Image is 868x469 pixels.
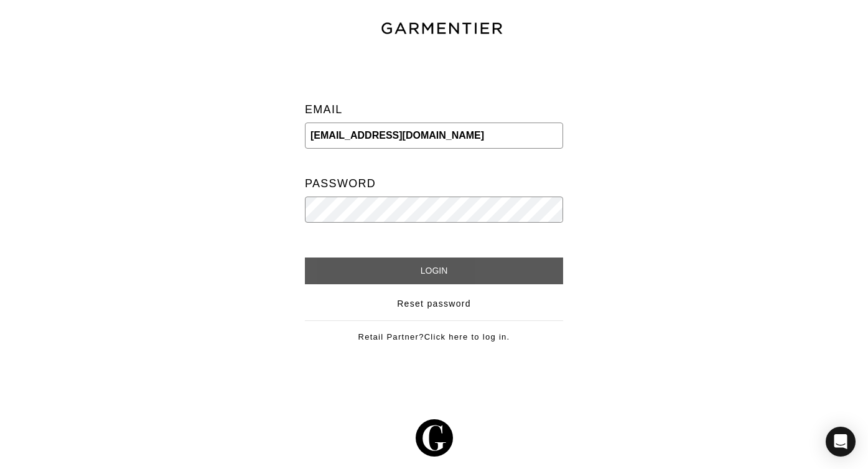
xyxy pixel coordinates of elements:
img: g-602364139e5867ba59c769ce4266a9601a3871a1516a6a4c3533f4bc45e69684.svg [416,419,453,457]
div: Open Intercom Messenger [826,427,856,457]
div: Retail Partner? [305,320,563,343]
a: Reset password [397,297,471,310]
a: Click here to log in. [424,332,510,341]
label: Email [305,97,343,123]
img: garmentier-text-8466448e28d500cc52b900a8b1ac6a0b4c9bd52e9933ba870cc531a186b44329.png [380,21,504,37]
input: Login [305,258,563,284]
label: Password [305,171,376,197]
